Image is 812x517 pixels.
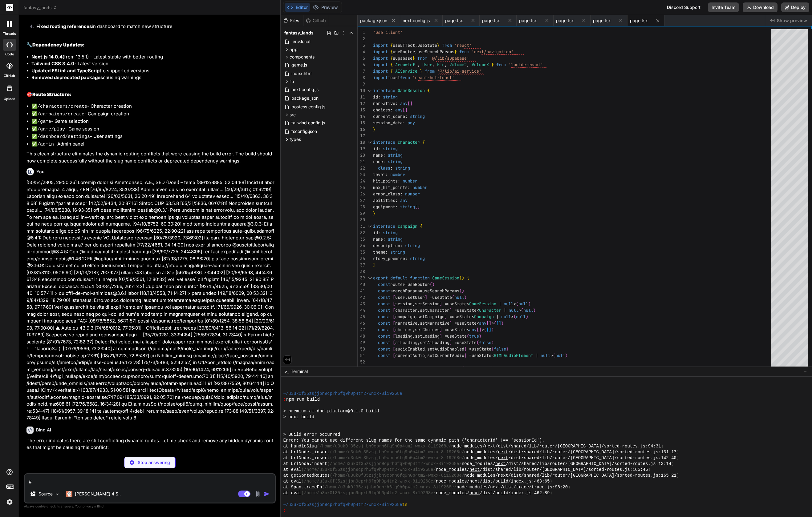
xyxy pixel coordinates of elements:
[383,236,385,242] span: :
[432,275,459,281] span: GameSession
[393,55,412,61] span: supabase
[420,307,449,313] span: setCharacter
[442,42,452,48] span: from
[373,75,388,80] span: import
[378,94,380,100] span: :
[358,133,365,139] div: 17
[432,282,435,287] span: )
[31,74,103,80] strong: Removed deprecated packages
[358,49,365,55] div: 4
[467,62,469,67] span: ,
[358,281,365,288] div: 40
[430,55,469,61] span: '@/lib/supabase'
[25,474,275,485] textarea: #
[37,119,51,124] code: /game
[358,262,365,268] div: 37
[400,191,403,197] span: :
[373,55,388,61] span: import
[390,107,393,113] span: :
[373,101,395,106] span: narrative
[425,68,435,74] span: from
[383,146,398,151] span: string
[393,42,415,48] span: useEffect
[410,256,425,261] span: string
[55,491,60,497] img: Pick Models
[395,295,405,300] span: user
[358,74,365,81] div: 8
[32,42,85,48] strong: Dependency Updates:
[405,191,420,197] span: number
[454,295,464,300] span: null
[366,87,374,94] div: Click to collapse the range.
[781,2,809,12] button: Deploy
[383,230,398,235] span: string
[417,307,420,313] span: ,
[366,275,374,281] div: Click to collapse the range.
[358,191,365,197] div: 26
[373,30,403,35] span: 'use client'
[743,2,777,12] button: Download
[373,262,376,268] span: }
[403,178,417,184] span: number
[432,62,435,67] span: ,
[358,146,365,152] div: 19
[412,185,427,190] span: number
[457,307,477,313] span: useState
[358,307,365,314] div: 44
[358,139,365,146] div: 18
[395,204,398,210] span: :
[291,38,311,45] span: .env.local
[373,236,383,242] span: name
[373,42,388,48] span: import
[430,282,432,287] span: (
[291,94,319,102] span: package.json
[37,142,54,147] code: /admin
[420,223,422,229] span: {
[496,62,506,67] span: from
[31,126,274,133] li: ✅ - Game session
[462,275,464,281] span: )
[415,204,417,210] span: [
[412,75,454,80] span: 'react-hot-toast'
[366,223,374,230] div: Click to collapse the range.
[390,288,420,294] span: searchParams
[373,120,403,126] span: session_data
[390,42,393,48] span: {
[26,42,274,49] h2: 🔧
[3,31,16,36] label: threads
[395,198,398,203] span: :
[66,491,72,497] img: Claude 4 Sonnet
[405,282,408,287] span: =
[390,68,393,74] span: {
[410,275,430,281] span: function
[358,268,365,275] div: 38
[556,18,574,24] span: page.tsx
[405,243,420,248] span: string
[398,223,417,229] span: Campaign
[36,169,45,175] h6: You
[373,185,408,190] span: max_hit_points
[358,165,365,171] div: 22
[385,249,388,255] span: :
[630,18,648,24] span: page.tsx
[462,288,464,294] span: )
[31,133,274,141] li: ✅ - User settings
[437,68,481,74] span: '@/lib/ai-service'
[388,236,403,242] span: string
[464,295,467,300] span: )
[366,139,374,146] div: Click to collapse the range.
[393,49,415,54] span: useRouter
[303,18,329,24] div: Github
[390,249,405,255] span: string
[31,67,274,74] li: to supported versions
[358,158,365,165] div: 21
[378,301,390,307] span: const
[400,243,403,248] span: :
[373,114,405,119] span: current_scene
[358,236,365,242] div: 33
[440,301,442,307] span: ]
[482,18,500,24] span: page.tsx
[415,49,417,54] span: ,
[378,230,380,235] span: :
[395,101,398,106] span: :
